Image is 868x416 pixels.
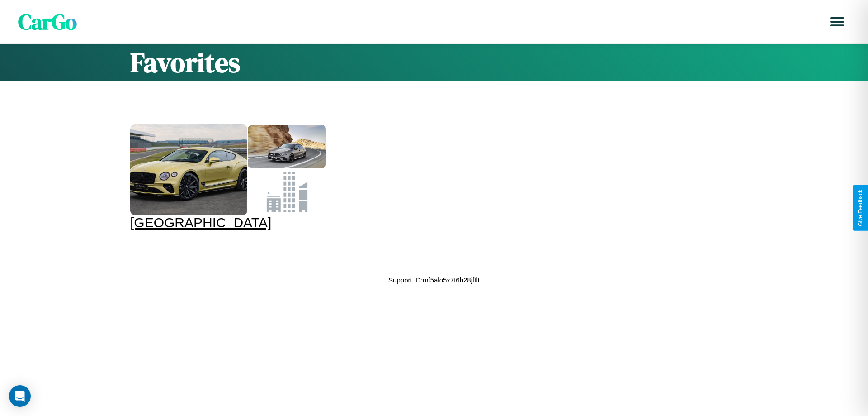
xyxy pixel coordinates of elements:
span: CarGo [18,7,77,37]
div: Open Intercom Messenger [9,385,31,407]
div: [GEOGRAPHIC_DATA] [130,215,325,230]
div: Give Feedback [857,190,863,226]
h1: Favorites [130,44,738,81]
button: Open menu [825,9,850,34]
p: Support ID: mf5alo5x7t6h28jftlt [388,274,480,286]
